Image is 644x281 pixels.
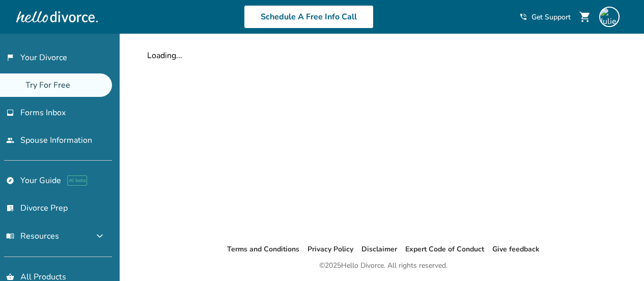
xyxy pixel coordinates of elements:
span: flag_2 [6,54,14,62]
span: shopping_cart [579,11,591,23]
span: people [6,136,14,144]
span: Forms Inbox [20,107,66,118]
span: menu_book [6,232,14,240]
a: Terms and Conditions [227,244,299,254]
a: Schedule A Free Info Call [244,5,374,29]
a: Privacy Policy [307,244,353,254]
span: Resources [6,231,59,242]
a: Expert Code of Conduct [405,244,484,254]
span: Get Support [531,12,571,22]
li: Give feedback [492,243,540,256]
span: shopping_basket [6,273,14,281]
div: © 2025 Hello Divorce. All rights reserved. [319,260,447,272]
li: Disclaimer [361,243,397,256]
span: phone_in_talk [519,13,527,21]
img: Julie Konye [599,7,620,27]
span: AI beta [67,175,87,186]
div: Loading... [147,50,620,61]
a: phone_in_talkGet Support [519,12,571,22]
span: inbox [6,109,14,117]
span: explore [6,176,14,185]
span: list_alt_check [6,204,14,212]
span: expand_more [94,230,106,242]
